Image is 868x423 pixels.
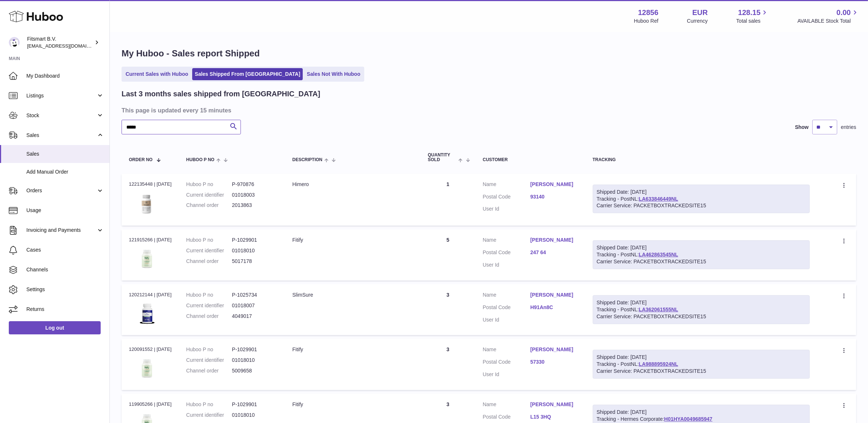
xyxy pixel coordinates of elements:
dd: 01018010 [232,247,278,254]
dd: 01018010 [232,357,278,364]
dt: Current identifier [186,412,232,419]
div: Shipped Date: [DATE] [597,189,806,196]
div: Shipped Date: [DATE] [597,244,806,251]
div: Carrier Service: PACKETBOXTRACKEDSITE15 [597,258,806,265]
strong: 12856 [638,8,659,18]
dt: Postal Code [483,249,530,258]
dt: User Id [483,205,530,212]
span: Sales [26,151,104,157]
h2: Last 3 months sales shipped from [GEOGRAPHIC_DATA] [122,89,320,99]
dd: 4049017 [232,313,278,320]
dt: Huboo P no [186,401,232,408]
dt: Current identifier [186,192,232,198]
div: 120212144 | [DATE] [129,292,172,298]
img: 128561739542540.png [129,246,165,272]
dt: Current identifier [186,357,232,364]
a: 247 64 [530,249,578,256]
dd: P-970876 [232,181,278,188]
span: Order No [129,157,153,162]
img: internalAdmin-12856@internal.huboo.com [9,37,20,48]
div: Tracking - PostNL: [593,185,810,214]
a: Log out [9,321,101,334]
dt: Postal Code [483,193,530,202]
a: 128.15 Total sales [736,8,769,25]
a: 57330 [530,359,578,366]
a: LA462863545NL [639,252,678,257]
span: 128.15 [738,8,760,18]
span: My Dashboard [26,73,104,79]
div: Tracking - PostNL: [593,350,810,379]
a: 0.00 AVAILABLE Stock Total [797,8,859,25]
a: Sales Shipped From [GEOGRAPHIC_DATA] [192,68,303,80]
dt: User Id [483,261,530,268]
div: 119905266 | [DATE] [129,401,172,408]
dt: Name [483,401,530,410]
dt: Channel order [186,367,232,374]
span: Huboo P no [186,157,215,162]
span: Cases [26,246,104,253]
dd: P-1029901 [232,346,278,353]
td: 3 [421,284,476,335]
span: 0.00 [837,8,851,18]
span: Total sales [736,18,769,25]
h1: My Huboo - Sales report Shipped [122,48,856,59]
a: 93140 [530,193,578,200]
div: Fitify [293,237,413,244]
a: L15 3HQ [530,413,578,420]
dd: 5009658 [232,367,278,374]
dd: 2013863 [232,202,278,209]
span: Stock [26,112,96,119]
a: [PERSON_NAME] [530,346,578,353]
span: Add Manual Order [26,168,104,175]
dd: 01018007 [232,302,278,309]
span: Description [293,157,323,162]
div: Fitsmart B.V. [27,36,93,49]
a: [PERSON_NAME] [530,292,578,298]
a: Current Sales with Huboo [123,68,191,80]
dt: Huboo P no [186,292,232,298]
img: 128561711358723.png [129,190,165,216]
div: Carrier Service: PACKETBOXTRACKEDSITE15 [597,368,806,375]
a: [PERSON_NAME] [530,401,578,408]
dt: User Id [483,371,530,378]
div: 120091552 | [DATE] [129,346,172,353]
img: 128561738056625.png [129,301,165,326]
div: Customer [483,157,578,162]
dt: Huboo P no [186,237,232,244]
span: [EMAIL_ADDRESS][DOMAIN_NAME] [27,43,108,49]
span: Listings [26,92,96,99]
span: Invoicing and Payments [26,227,96,234]
div: Fitify [293,401,413,408]
dd: P-1025734 [232,292,278,298]
div: Shipped Date: [DATE] [597,354,806,361]
a: H91An8C [530,304,578,311]
div: Shipped Date: [DATE] [597,299,806,306]
td: 1 [421,174,476,226]
div: Carrier Service: PACKETBOXTRACKEDSITE15 [597,202,806,209]
td: 3 [421,339,476,390]
dd: 5017178 [232,258,278,265]
dt: Name [483,346,530,355]
span: entries [841,124,856,131]
span: Usage [26,207,104,214]
dt: Name [483,292,530,300]
strong: EUR [692,8,708,18]
a: LA362061555NL [639,307,678,312]
dt: User Id [483,316,530,323]
dt: Postal Code [483,359,530,367]
dt: Name [483,181,530,190]
img: 128561739542540.png [129,355,165,381]
div: Carrier Service: PACKETBOXTRACKEDSITE15 [597,313,806,320]
a: LA633846449NL [639,196,678,202]
div: Shipped Date: [DATE] [597,409,806,416]
dd: 01018003 [232,192,278,198]
dt: Channel order [186,202,232,209]
div: Currency [687,18,708,25]
dt: Huboo P no [186,346,232,353]
div: Tracking - PostNL: [593,295,810,324]
dd: P-1029901 [232,237,278,244]
a: [PERSON_NAME] [530,237,578,244]
dd: P-1029901 [232,401,278,408]
td: 5 [421,229,476,281]
div: 122135448 | [DATE] [129,181,172,188]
